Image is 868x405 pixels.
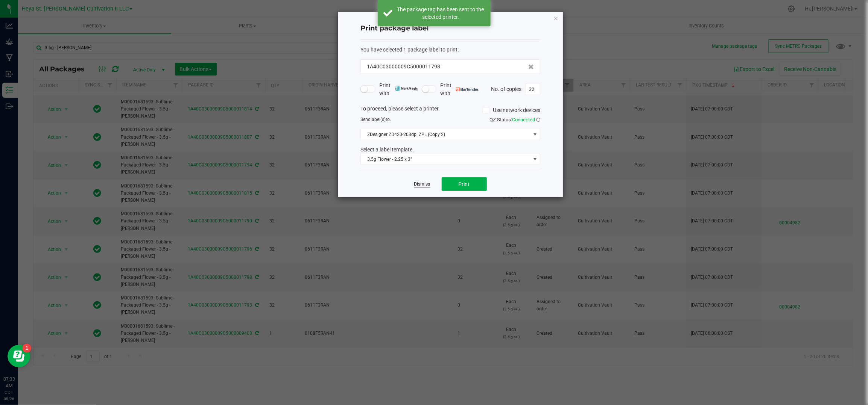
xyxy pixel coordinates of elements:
[360,47,458,53] span: You have selected 1 package label to print
[489,117,540,122] span: QZ Status:
[355,146,546,154] div: Select a label template.
[371,117,386,122] span: label(s)
[361,129,531,140] span: ZDesigner ZD420-203dpi ZPL (Copy 2)
[442,177,487,191] button: Print
[512,117,535,122] span: Connected
[8,345,30,367] iframe: Resource center
[395,86,418,91] img: mark_magic_cybra.png
[483,106,540,114] label: Use network devices
[491,86,521,92] span: No. of copies
[456,88,479,91] img: bartender.png
[379,82,418,97] span: Print with
[459,181,470,187] span: Print
[360,46,540,54] div: :
[414,181,430,187] a: Dismiss
[360,117,391,122] span: Send to:
[397,6,485,21] div: The package tag has been sent to the selected printer.
[360,24,540,33] h4: Print package label
[440,82,479,97] span: Print with
[361,154,531,165] span: 3.5g Flower - 2.25 x 3"
[355,105,546,116] div: To proceed, please select a printer.
[22,344,31,353] iframe: Resource center unread badge
[367,63,440,71] span: 1A40C03000009C5000011798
